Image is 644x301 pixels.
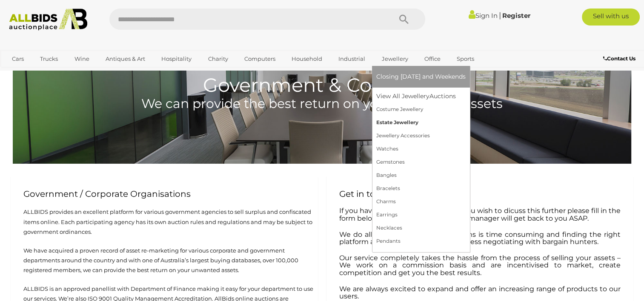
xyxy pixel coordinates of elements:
a: Household [286,52,328,66]
a: Office [419,52,446,66]
h2: Get in touch with us [DATE]! [339,189,621,199]
a: Cars [6,52,29,66]
a: Charity [202,52,233,66]
h4: Our service completely takes the hassle from the process of selling your assets – We work on a co... [339,254,621,277]
a: Antiques & Art [100,52,151,66]
h4: We are always excited to expand and offer an increasing range of products to our users. [339,285,621,300]
a: Register [502,11,530,20]
a: Contact Us [603,54,638,63]
a: Trucks [34,52,63,66]
img: Allbids.com.au [5,9,92,31]
a: Jewellery [376,52,414,66]
a: Computers [239,52,281,66]
button: Search [383,9,425,30]
h4: We can provide the best return on your unwanted assets [13,97,631,111]
a: Wine [69,52,95,66]
span: | [499,11,501,20]
a: [GEOGRAPHIC_DATA] [6,66,78,80]
p: We have acquired a proven record of asset re-marketing for various corporate and government depar... [15,246,314,275]
h2: Government / Corporate Organisations [23,189,305,199]
a: Sports [451,52,480,66]
a: Sell with us [582,9,640,26]
a: Sign In [469,11,498,20]
b: Contact Us [603,55,635,62]
a: Industrial [333,52,371,66]
p: ALLBIDS provides an excellent platform for various government agencies to sell surplus and confis... [15,207,314,237]
h4: We do all the work - selling your items is time consuming and finding the right platform and pric... [339,231,621,246]
h4: If you have a product collection and you wish to dicuss this further please fill in the form belo... [339,207,621,222]
a: Hospitality [156,52,197,66]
